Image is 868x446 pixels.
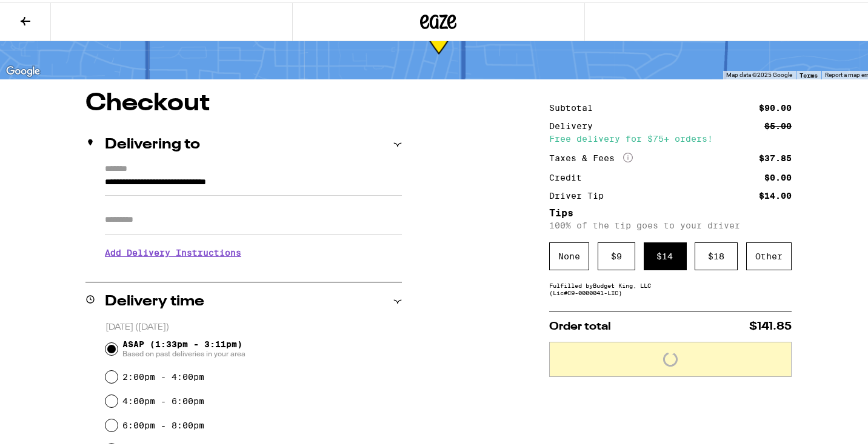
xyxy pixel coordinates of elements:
[122,337,245,356] span: ASAP (1:33pm - 3:11pm)
[764,171,792,179] div: $0.00
[3,61,43,77] a: Open this area in Google Maps (opens a new window)
[122,370,204,379] label: 2:00pm - 4:00pm
[122,394,204,404] label: 4:00pm - 6:00pm
[549,319,611,330] span: Order total
[800,69,818,76] a: Terms
[85,89,402,113] h1: Checkout
[105,135,200,150] h2: Delivering to
[749,319,792,330] span: $141.85
[759,101,792,110] div: $90.00
[549,119,601,128] div: Delivery
[759,189,792,198] div: $14.00
[122,347,245,356] span: Based on past deliveries in your area
[598,240,635,268] div: $ 9
[7,8,87,18] span: Hi. Need any help?
[549,171,590,179] div: Credit
[105,319,402,331] p: [DATE] ([DATE])
[549,101,601,110] div: Subtotal
[549,150,633,161] div: Taxes & Fees
[726,69,792,76] span: Map data ©2025 Google
[122,418,204,428] label: 6:00pm - 8:00pm
[549,240,589,268] div: None
[105,264,402,274] p: We'll contact you at [PHONE_NUMBER] when we arrive
[746,240,792,268] div: Other
[695,240,738,268] div: $ 18
[549,132,792,141] div: Free delivery for $75+ orders!
[549,218,792,228] p: 100% of the tip goes to your driver
[3,61,43,77] img: Google
[764,119,792,128] div: $5.00
[644,240,687,268] div: $ 14
[759,151,792,160] div: $37.85
[105,292,204,307] h2: Delivery time
[549,279,792,294] div: Fulfilled by Budget King, LLC (Lic# C9-0000041-LIC )
[549,206,792,216] h5: Tips
[549,189,612,198] div: Driver Tip
[105,236,402,264] h3: Add Delivery Instructions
